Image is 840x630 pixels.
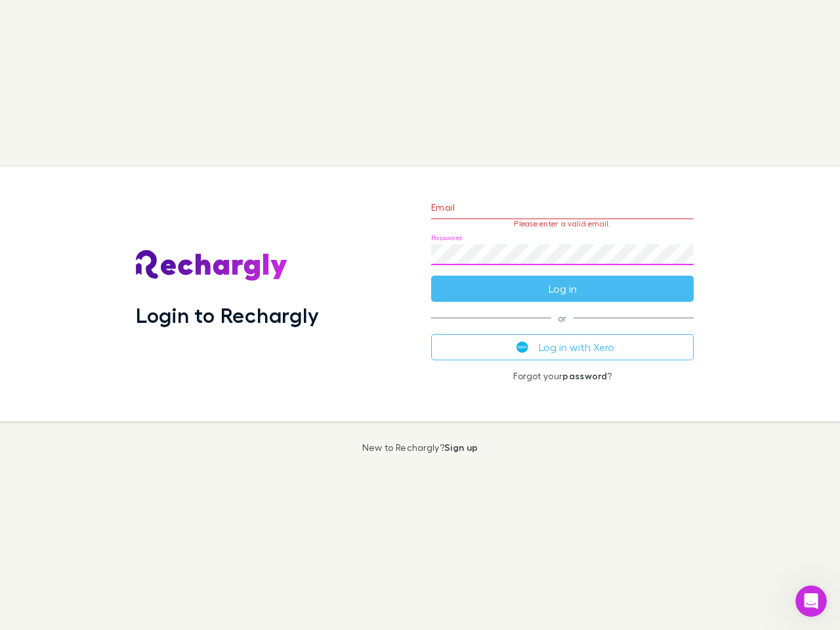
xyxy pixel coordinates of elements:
[431,219,694,228] p: Please enter a valid email.
[136,250,288,282] img: Rechargly's Logo
[136,303,319,327] h1: Login to Rechargly
[562,370,607,381] a: password
[431,233,462,243] label: Password
[431,371,694,381] p: Forgot your ?
[516,341,528,353] img: Xero's logo
[431,276,694,302] button: Log in
[795,585,827,617] iframe: Intercom live chat
[431,334,694,360] button: Log in with Xero
[444,442,478,453] a: Sign up
[362,442,478,453] p: New to Rechargly?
